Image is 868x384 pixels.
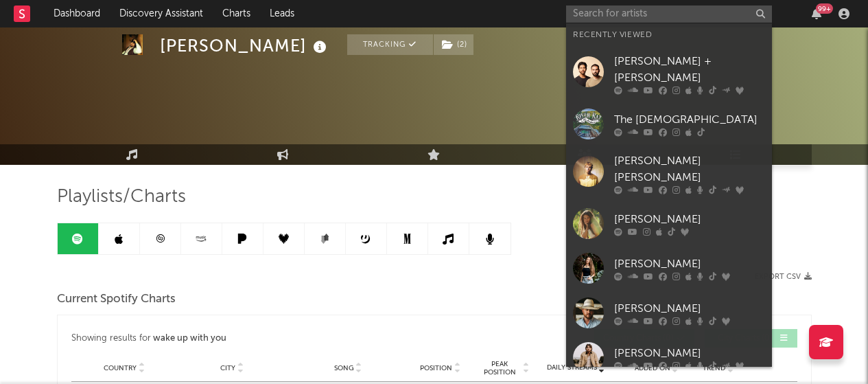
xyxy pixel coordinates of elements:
[566,146,772,201] a: [PERSON_NAME] [PERSON_NAME]
[347,34,433,55] button: Tracking
[573,27,765,43] div: Recently Viewed
[566,335,772,380] a: [PERSON_NAME]
[478,360,521,376] span: Peak Position
[566,291,772,335] a: [PERSON_NAME]
[635,364,670,372] span: Added On
[614,153,765,186] div: [PERSON_NAME] [PERSON_NAME]
[566,47,772,102] a: [PERSON_NAME] + [PERSON_NAME]
[614,54,765,87] div: [PERSON_NAME] + [PERSON_NAME]
[434,34,473,55] button: (2)
[160,34,330,57] div: [PERSON_NAME]
[57,189,186,205] span: Playlists/Charts
[334,364,354,372] span: Song
[614,111,765,128] div: The [DEMOGRAPHIC_DATA]
[566,246,772,291] a: [PERSON_NAME]
[71,329,434,348] div: Showing results for
[703,364,725,372] span: Trend
[755,273,812,281] button: Export CSV
[104,364,137,372] span: Country
[547,363,597,373] span: Daily Streams
[566,201,772,246] a: [PERSON_NAME]
[614,256,765,272] div: [PERSON_NAME]
[420,364,452,372] span: Position
[566,102,772,146] a: The [DEMOGRAPHIC_DATA]
[220,364,235,372] span: City
[816,3,833,14] div: 99 +
[812,8,821,19] button: 99+
[614,345,765,361] div: [PERSON_NAME]
[614,300,765,317] div: [PERSON_NAME]
[153,330,226,347] div: wake up with you
[57,291,176,308] span: Current Spotify Charts
[566,5,772,23] input: Search for artists
[433,34,474,55] span: ( 2 )
[614,211,765,227] div: [PERSON_NAME]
